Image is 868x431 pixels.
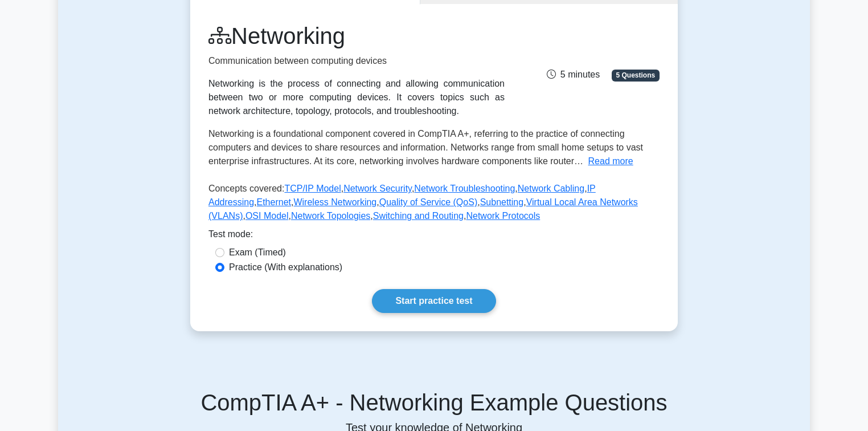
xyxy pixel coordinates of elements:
[466,211,540,221] a: Network Protocols
[379,197,478,207] a: Quality of Service (QoS)
[229,246,286,259] label: Exam (Timed)
[208,54,505,68] p: Communication between computing devices
[373,211,464,221] a: Switching and Routing
[229,261,342,274] label: Practice (With explanations)
[208,129,643,166] span: Networking is a foundational component covered in CompTIA A+, referring to the practice of connec...
[284,184,341,193] a: TCP/IP Model
[547,70,600,79] span: 5 minutes
[372,289,496,313] a: Start practice test
[414,184,515,193] a: Network Troubleshooting
[208,227,660,246] div: Test mode:
[343,184,412,193] a: Network Security
[588,154,633,168] button: Read more
[208,77,505,118] div: Networking is the process of connecting and allowing communication between two or more computing ...
[480,197,524,207] a: Subnetting
[518,184,584,193] a: Network Cabling
[257,197,291,207] a: Ethernet
[208,22,505,50] h1: Networking
[291,211,370,221] a: Network Topologies
[293,197,376,207] a: Wireless Networking
[612,70,660,81] span: 5 Questions
[208,182,660,227] p: Concepts covered: , , , , , , , , , , , , ,
[245,211,289,221] a: OSI Model
[72,389,796,416] h5: CompTIA A+ - Networking Example Questions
